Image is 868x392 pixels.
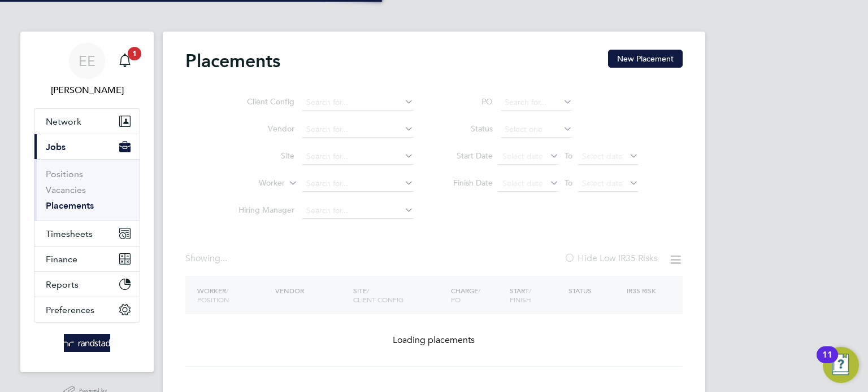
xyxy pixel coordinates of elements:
[46,116,81,127] span: Network
[34,159,140,221] div: Jobs
[34,109,140,134] button: Network
[34,43,140,97] a: EE[PERSON_NAME]
[46,254,77,265] span: Finance
[46,200,94,211] a: Placements
[823,347,859,383] button: Open Resource Center, 11 new notifications
[34,221,140,246] button: Timesheets
[79,54,96,68] span: EE
[220,253,227,264] span: ...
[185,253,229,265] div: Showing
[34,297,140,322] button: Preferences
[114,43,136,79] a: 1
[46,228,93,239] span: Timesheets
[564,253,658,264] label: Hide Low IR35 Risks
[20,32,154,372] nav: Main navigation
[64,334,111,352] img: randstad-logo-retina.png
[608,50,683,68] button: New Placement
[185,50,280,72] h2: Placements
[46,142,66,152] span: Jobs
[46,305,94,315] span: Preferences
[822,355,832,369] div: 11
[46,279,79,290] span: Reports
[46,169,83,179] a: Positions
[34,334,140,352] a: Go to home page
[34,134,140,159] button: Jobs
[34,246,140,271] button: Finance
[34,83,140,97] span: Elliott Ebanks
[34,272,140,297] button: Reports
[46,184,86,195] a: Vacancies
[128,47,141,60] span: 1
